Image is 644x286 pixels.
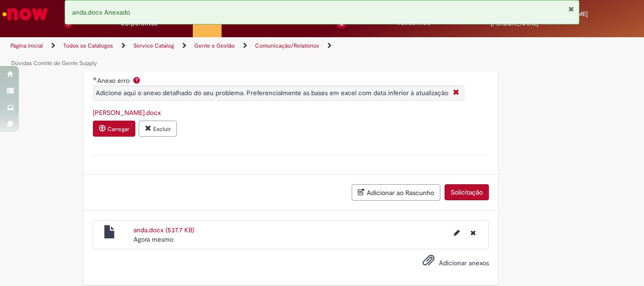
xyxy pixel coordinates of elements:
[131,76,142,84] span: Ajuda para Anexo erro
[465,225,481,240] button: Excluir anda.docx
[11,59,97,67] a: Dúvidas Comite de Gente Supply
[133,235,173,244] span: Agora mesmo
[352,184,440,201] button: Adicionar ao Rascunho
[97,76,132,85] span: Anexo erro
[10,42,43,49] a: Página inicial
[153,125,171,133] small: Excluir
[93,121,135,137] button: Carregar anexo de Anexo erro Required
[1,5,50,24] img: ServiceNow
[568,5,574,13] button: Fechar Notificação
[445,184,489,200] button: Solicitação
[448,225,465,240] button: Editar nome de arquivo anda.docx
[420,252,437,273] button: Adicionar anexos
[93,108,161,117] a: Download de anderson.docx
[107,125,129,133] small: Carregar
[255,42,319,49] a: Comunicação/Relatórios
[194,42,235,49] a: Gente e Gestão
[93,77,97,81] span: Obrigatório Preenchido
[133,235,173,244] time: 29/08/2025 16:52:43
[139,121,177,137] button: Excluir anexo anderson.docx
[96,89,448,97] span: Adicione aqui o anexo detalhado do seu problema. Preferencialmente as bases em excel com data inf...
[133,226,194,234] a: anda.docx (537.7 KB)
[72,8,130,16] span: anda.docx Anexado
[133,42,174,49] a: Service Catalog
[451,88,462,98] i: Fechar More information Por question_anexo_erro
[439,259,489,267] span: Adicionar anexos
[7,37,422,72] ul: Trilhas de página
[63,42,113,49] a: Todos os Catálogos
